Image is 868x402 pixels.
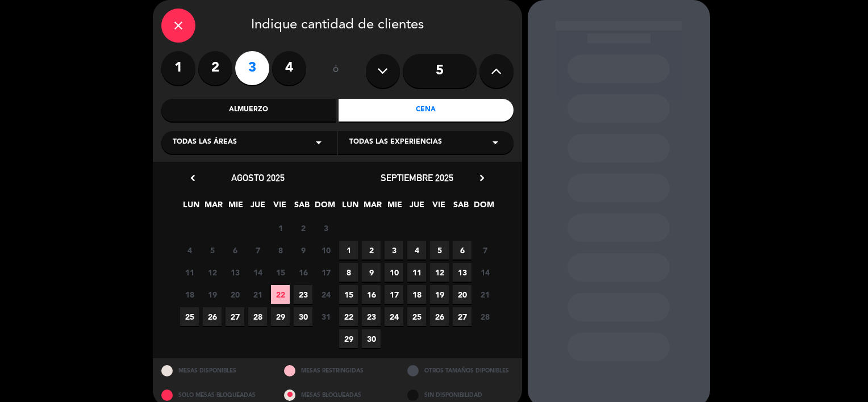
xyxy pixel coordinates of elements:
span: 8 [339,263,358,282]
span: 14 [475,263,494,282]
span: 4 [180,241,199,259]
div: MESAS DISPONIBLES [153,358,276,383]
span: 25 [180,307,199,326]
label: 1 [161,51,195,85]
i: chevron_right [476,172,488,184]
span: 30 [294,307,312,326]
div: MESAS RESTRINGIDAS [276,358,399,383]
span: 12 [203,263,222,282]
span: 5 [430,241,449,259]
span: 9 [294,241,312,259]
span: 19 [203,285,222,304]
span: agosto 2025 [231,172,285,183]
span: 12 [430,263,449,282]
span: 10 [316,241,335,259]
span: 6 [453,241,471,259]
span: MAR [204,198,223,217]
span: 14 [248,263,267,282]
span: LUN [341,198,360,217]
span: 15 [339,285,358,304]
span: 2 [362,241,381,259]
span: 7 [248,241,267,259]
span: 28 [248,307,267,326]
div: Indique cantidad de clientes [161,9,514,43]
span: 24 [316,285,335,304]
span: 26 [430,307,449,326]
span: 29 [339,329,358,348]
span: 21 [248,285,267,304]
span: 21 [475,285,494,304]
span: 17 [316,263,335,282]
span: 29 [271,307,290,326]
span: 13 [453,263,471,282]
span: 11 [180,263,199,282]
label: 3 [235,51,269,85]
span: 20 [226,285,244,304]
span: JUE [248,198,267,217]
span: 16 [362,285,381,304]
span: 3 [385,241,403,259]
span: 4 [407,241,426,259]
span: 27 [453,307,471,326]
span: 1 [339,241,358,259]
span: Todas las áreas [173,137,237,148]
span: 18 [407,285,426,304]
span: SAB [293,198,311,217]
span: 27 [226,307,244,326]
span: DOM [315,198,333,217]
span: 5 [203,241,222,259]
span: 28 [475,307,494,326]
span: 31 [316,307,335,326]
i: close [172,19,185,32]
span: 20 [453,285,471,304]
span: 1 [271,219,290,237]
span: 23 [362,307,381,326]
span: Todas las experiencias [349,137,442,148]
span: 10 [385,263,403,282]
span: 25 [407,307,426,326]
div: ó [318,51,354,91]
label: 2 [198,51,232,85]
span: 13 [226,263,244,282]
span: MAR [363,198,382,217]
span: septiembre 2025 [381,172,453,183]
span: 23 [294,285,312,304]
label: 4 [272,51,306,85]
span: 22 [271,285,290,304]
span: VIE [270,198,289,217]
span: 17 [385,285,403,304]
span: LUN [182,198,201,217]
i: chevron_left [187,172,199,184]
div: OTROS TAMAÑOS DIPONIBLES [399,358,522,383]
span: VIE [429,198,448,217]
span: DOM [474,198,493,217]
i: arrow_drop_down [312,136,325,149]
span: MIE [226,198,245,217]
span: MIE [385,198,404,217]
span: JUE [407,198,426,217]
span: 8 [271,241,290,259]
i: arrow_drop_down [489,136,502,149]
span: 9 [362,263,381,282]
span: 26 [203,307,222,326]
span: 6 [226,241,244,259]
span: 30 [362,329,381,348]
span: 18 [180,285,199,304]
div: Almuerzo [161,99,336,122]
span: 16 [294,263,312,282]
span: 22 [339,307,358,326]
div: Cena [339,99,514,122]
span: 24 [385,307,403,326]
span: SAB [452,198,470,217]
span: 3 [316,219,335,237]
span: 19 [430,285,449,304]
span: 11 [407,263,426,282]
span: 2 [294,219,312,237]
span: 15 [271,263,290,282]
span: 7 [475,241,494,259]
